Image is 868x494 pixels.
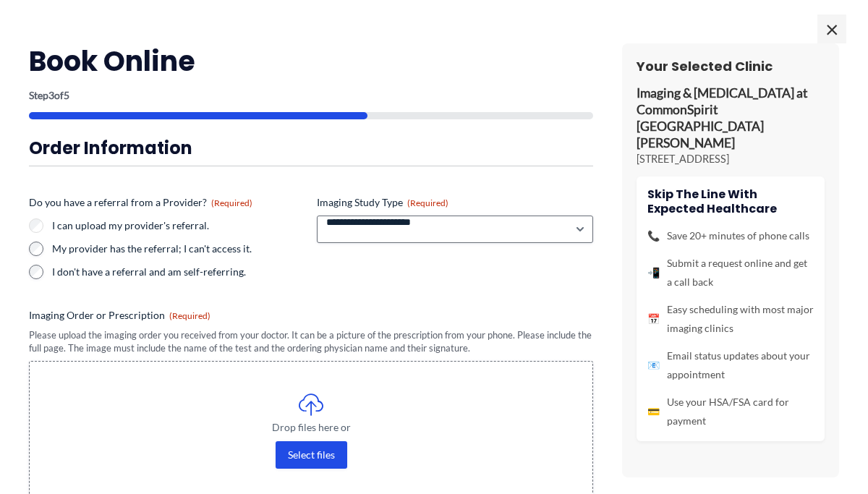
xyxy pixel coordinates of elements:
[169,310,210,321] span: (Required)
[647,263,660,282] span: 📲
[29,90,593,101] p: Step of
[647,310,660,328] span: 📅
[29,43,593,79] h2: Book Online
[647,346,814,384] li: Email status updates about your appointment
[647,393,814,430] li: Use your HSA/FSA card for payment
[59,422,563,433] span: Drop files here or
[29,137,593,159] h3: Order Information
[29,195,252,210] legend: Do you have a referral from a Provider?
[52,218,305,233] label: I can upload my provider's referral.
[211,197,252,208] span: (Required)
[637,85,825,151] p: Imaging & [MEDICAL_DATA] at CommonSpirit [GEOGRAPHIC_DATA][PERSON_NAME]
[29,328,593,355] div: Please upload the imaging order you received from your doctor. It can be a picture of the prescri...
[317,195,593,210] label: Imaging Study Type
[52,265,305,279] label: I don't have a referral and am self-referring.
[647,254,814,291] li: Submit a request online and get a call back
[637,58,825,74] h3: Your Selected Clinic
[64,89,69,101] span: 5
[29,308,593,323] label: Imaging Order or Prescription
[647,300,814,338] li: Easy scheduling with most major imaging clinics
[407,197,448,208] span: (Required)
[817,14,846,43] span: ×
[647,226,814,245] li: Save 20+ minutes of phone calls
[647,226,660,245] span: 📞
[647,356,660,375] span: 📧
[52,242,305,256] label: My provider has the referral; I can't access it.
[637,152,825,166] p: [STREET_ADDRESS]
[647,187,814,215] h4: Skip the line with Expected Healthcare
[276,441,347,469] button: select files, imaging order or prescription(required)
[48,89,54,101] span: 3
[647,402,660,421] span: 💳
